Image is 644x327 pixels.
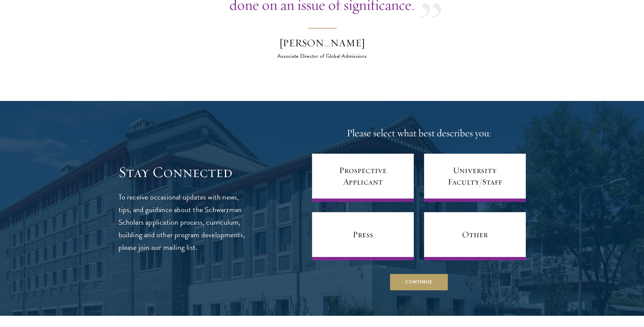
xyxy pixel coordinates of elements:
a: Other [424,212,526,260]
div: [PERSON_NAME] [263,36,382,50]
a: Prospective Applicant [312,154,414,202]
h4: Please select what best describes you: [312,126,526,140]
h3: Stay Connected [118,163,246,182]
a: Press [312,212,414,260]
button: Continue [390,274,448,290]
a: University Faculty/Staff [424,154,526,202]
p: To receive occasional updates with news, tips, and guidance about the Schwarzman Scholars applica... [118,191,246,254]
div: Associate Director of Global Admissions [263,52,382,60]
